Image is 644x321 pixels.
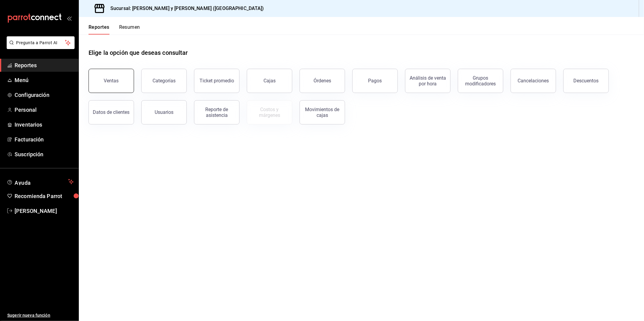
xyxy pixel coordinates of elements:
[251,107,288,118] div: Costos y márgenes
[15,150,74,158] span: Suscripción
[518,78,549,84] div: Cancelaciones
[200,78,234,84] div: Ticket promedio
[574,78,599,84] div: Descuentos
[15,61,74,69] span: Reportes
[141,100,187,124] button: Usuarios
[352,69,398,93] button: Pagos
[15,207,74,215] span: [PERSON_NAME]
[368,78,382,84] div: Pagos
[194,69,240,93] button: Ticket promedio
[247,100,292,124] button: Contrata inventarios para ver este reporte
[89,69,134,93] button: Ventas
[15,192,74,200] span: Recomienda Parrot
[7,36,75,49] button: Pregunta a Parrot AI
[247,69,292,93] button: Cajas
[300,100,345,124] button: Movimientos de cajas
[141,69,187,93] button: Categorías
[304,107,341,118] div: Movimientos de cajas
[153,78,176,84] div: Categorías
[15,106,74,114] span: Personal
[458,69,503,93] button: Grupos modificadores
[89,24,109,35] button: Reportes
[15,76,74,84] span: Menú
[119,24,140,35] button: Resumen
[511,69,556,93] button: Cancelaciones
[15,121,74,129] span: Inventarios
[15,91,74,99] span: Configuración
[263,78,276,84] div: Cajas
[155,109,173,115] div: Usuarios
[4,44,75,50] a: Pregunta a Parrot AI
[462,75,499,87] div: Grupos modificadores
[198,107,236,118] div: Reporte de asistencia
[194,100,240,124] button: Reporte de asistencia
[89,24,140,35] div: navigation tabs
[93,109,130,115] div: Datos de clientes
[7,312,74,319] span: Sugerir nueva función
[104,78,119,84] div: Ventas
[405,69,451,93] button: Análisis de venta por hora
[15,178,66,185] span: Ayuda
[67,16,72,21] button: open_drawer_menu
[15,135,74,144] span: Facturación
[89,48,188,57] h1: Elige la opción que deseas consultar
[563,69,609,93] button: Descuentos
[409,75,447,87] div: Análisis de venta por hora
[300,69,345,93] button: Órdenes
[106,5,264,12] h3: Sucursal: [PERSON_NAME] y [PERSON_NAME] ([GEOGRAPHIC_DATA])
[89,100,134,124] button: Datos de clientes
[314,78,331,84] div: Órdenes
[16,40,65,46] span: Pregunta a Parrot AI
